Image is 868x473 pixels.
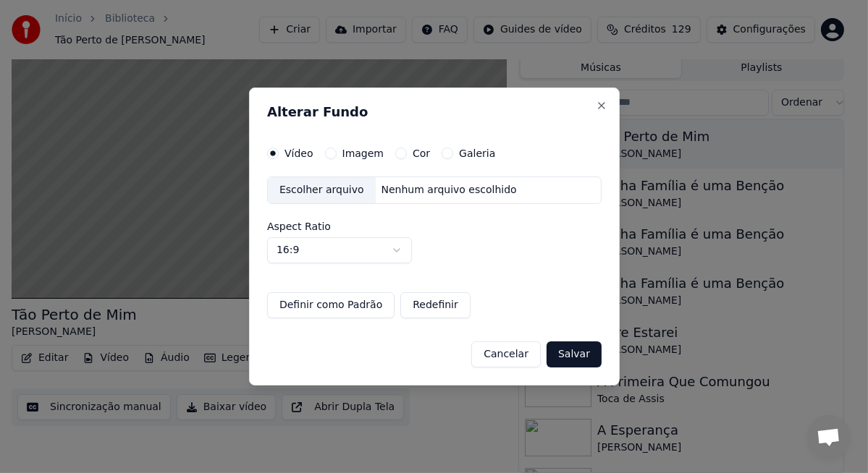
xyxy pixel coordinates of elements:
div: Nenhum arquivo escolhido [375,183,522,197]
label: Imagem [342,148,383,158]
label: Vídeo [285,148,313,158]
label: Cor [413,148,430,158]
h2: Alterar Fundo [267,106,602,119]
label: Galeria [459,148,495,158]
button: Redefinir [400,292,471,318]
button: Cancelar [471,341,541,367]
div: Escolher arquivo [268,177,376,203]
button: Definir como Padrão [267,292,395,318]
button: Salvar [547,341,602,367]
label: Aspect Ratio [267,221,602,231]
